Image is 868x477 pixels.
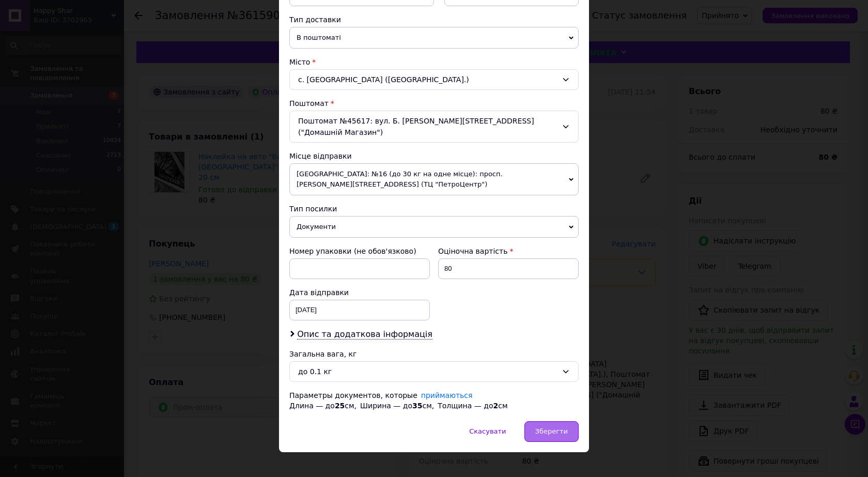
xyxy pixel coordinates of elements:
[493,402,498,410] span: 2
[535,427,568,435] span: Зберегти
[289,163,579,195] span: [GEOGRAPHIC_DATA]: №16 (до 30 кг на одне місце): просп. [PERSON_NAME][STREET_ADDRESS] (ТЦ "ПетроЦ...
[335,402,345,410] span: 25
[469,427,506,435] span: Скасувати
[289,57,579,67] div: Місто
[297,329,432,340] span: Опис та додаткова інформація
[289,287,430,298] div: Дата відправки
[438,246,579,256] div: Оціночна вартість
[289,216,579,238] span: Документи
[289,152,352,160] span: Місце відправки
[298,366,557,377] div: до 0.1 кг
[289,205,337,213] span: Тип посилки
[289,98,579,109] div: Поштомат
[289,16,341,24] span: Тип доставки
[289,246,430,256] div: Номер упаковки (не обов'язково)
[421,391,473,399] a: приймаються
[289,69,579,90] div: с. [GEOGRAPHIC_DATA] ([GEOGRAPHIC_DATA].)
[289,349,579,359] div: Загальна вага, кг
[412,402,422,410] span: 35
[289,390,579,411] div: Параметры документов, которые Длина — до см, Ширина — до см, Толщина — до см
[289,27,579,49] span: В поштоматі
[289,111,579,143] div: Поштомат №45617: вул. Б. [PERSON_NAME][STREET_ADDRESS] ("Домашній Магазин")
